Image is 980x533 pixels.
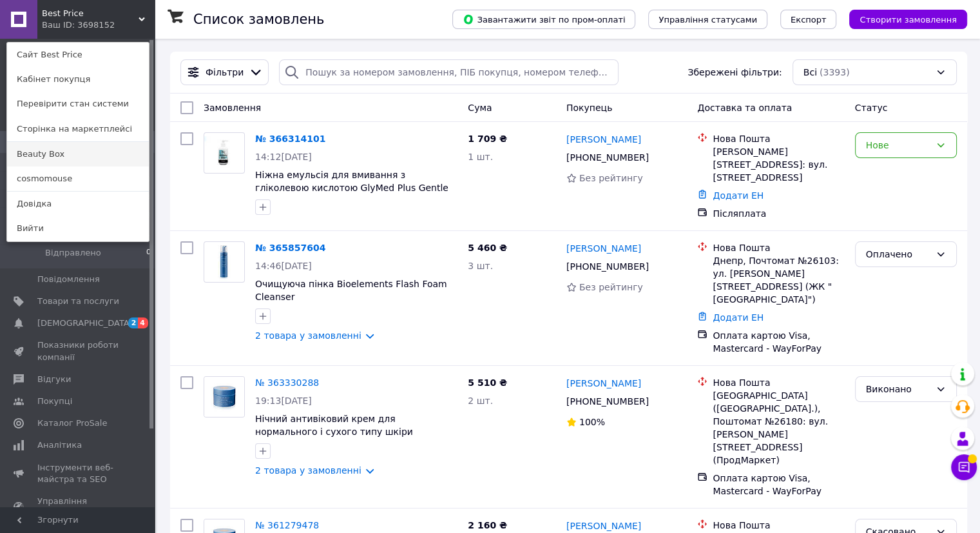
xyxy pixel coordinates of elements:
a: № 366314101 [255,134,325,144]
a: Нічний антивіковий крем для нормального і сухого типу шкіри Bioelements Sleepwear [255,414,413,450]
span: Статус [855,103,888,113]
a: Додати ЕН [713,312,764,323]
a: Сторінка на маркетплейсі [7,117,149,141]
button: Управління статусами [648,10,767,29]
span: Управління статусами [658,15,757,25]
span: 14:12[DATE] [255,152,312,162]
span: Доставка та оплата [697,103,792,113]
span: Аналітика [37,439,82,451]
a: cosmomouse [7,166,149,191]
span: Показники роботи компанії [37,339,119,363]
button: Завантажити звіт по пром-оплаті [452,10,635,29]
span: Замовлення [204,103,261,113]
span: 4 [138,317,148,328]
a: Фото товару [204,241,245,283]
img: Фото товару [204,136,244,170]
span: Фільтри [206,66,244,79]
span: Покупець [566,103,612,113]
h1: Список замовлень [193,12,324,27]
a: Ніжна емульсія для вмивання з гліколевою кислотою GlyMed Plus Gentle Facial Wash [255,170,448,206]
a: Сайт Best Price [7,43,149,67]
span: 19:13[DATE] [255,396,312,406]
span: Cума [468,103,492,113]
span: Збережені фільтри: [687,66,782,79]
a: Фото товару [204,132,245,174]
div: Нова Пошта [713,376,844,389]
span: 2 160 ₴ [468,520,507,530]
div: Нова Пошта [713,241,844,254]
button: Експорт [780,10,837,29]
div: [GEOGRAPHIC_DATA] ([GEOGRAPHIC_DATA].), Поштомат №26180: вул. [PERSON_NAME][STREET_ADDRESS] (Прод... [713,389,844,467]
div: [PHONE_NUMBER] [564,257,651,276]
span: 1 шт. [468,152,493,162]
span: Інструменти веб-майстра та SEO [37,462,119,485]
span: (3393) [820,67,850,77]
span: Каталог ProSale [37,417,107,429]
a: Вийти [7,216,149,241]
a: № 363330288 [255,377,319,388]
span: [DEMOGRAPHIC_DATA] [37,317,133,329]
span: Товари та послуги [37,296,119,307]
span: Покупці [37,396,72,407]
a: [PERSON_NAME] [566,377,641,390]
div: Нова Пошта [713,132,844,145]
span: Відгуки [37,374,71,385]
a: 2 товара у замовленні [255,330,361,341]
a: Створити замовлення [836,14,967,24]
span: Повідомлення [37,274,100,285]
a: Фото товару [204,376,245,417]
div: [PERSON_NAME][STREET_ADDRESS]: вул. [STREET_ADDRESS] [713,145,844,184]
a: Довідка [7,192,149,216]
input: Пошук за номером замовлення, ПІБ покупця, номером телефону, Email, номером накладної [279,59,619,85]
span: 0 [146,247,151,259]
a: Кабінет покупця [7,67,149,92]
div: Оплачено [866,247,930,261]
img: Фото товару [211,242,237,282]
a: Перевірити стан системи [7,92,149,116]
span: 3 шт. [468,261,493,271]
div: [PHONE_NUMBER] [564,148,651,166]
img: Фото товару [204,377,244,417]
span: Експорт [791,15,827,25]
a: № 365857604 [255,243,325,253]
div: Нова Пошта [713,519,844,532]
span: Відправлено [45,247,101,259]
button: Чат з покупцем [951,454,977,480]
div: Оплата картою Visa, Mastercard - WayForPay [713,329,844,355]
span: Управління сайтом [37,496,119,519]
div: Ваш ID: 3698152 [42,19,96,31]
div: [PHONE_NUMBER] [564,392,651,410]
span: Без рейтингу [579,282,643,292]
a: [PERSON_NAME] [566,133,641,146]
a: № 361279478 [255,520,319,530]
a: 2 товара у замовленні [255,465,361,476]
div: Післяплата [713,207,844,220]
span: Без рейтингу [579,173,643,183]
span: 2 [128,317,139,328]
div: Оплата картою Visa, Mastercard - WayForPay [713,472,844,498]
a: Очищуюча пінка Bioelements Flash Foam Cleanser [255,279,447,302]
div: Виконано [866,382,930,396]
a: [PERSON_NAME] [566,242,641,255]
a: [PERSON_NAME] [566,519,641,532]
span: Завантажити звіт по пром-оплаті [463,14,625,25]
span: 1 709 ₴ [468,134,507,144]
span: Всі [803,66,817,79]
button: Створити замовлення [849,10,967,29]
span: 2 шт. [468,396,493,406]
div: Нове [866,138,930,152]
span: 5 510 ₴ [468,377,507,388]
div: Днепр, Почтомат №26103: ул. [PERSON_NAME][STREET_ADDRESS] (ЖК "[GEOGRAPHIC_DATA]") [713,254,844,306]
span: Створити замовлення [860,15,957,25]
a: Додати ЕН [713,190,764,201]
a: Beauty Box [7,142,149,166]
span: 5 460 ₴ [468,243,507,253]
span: 100% [579,417,605,427]
span: 14:46[DATE] [255,261,312,271]
span: Best Price [42,8,139,19]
